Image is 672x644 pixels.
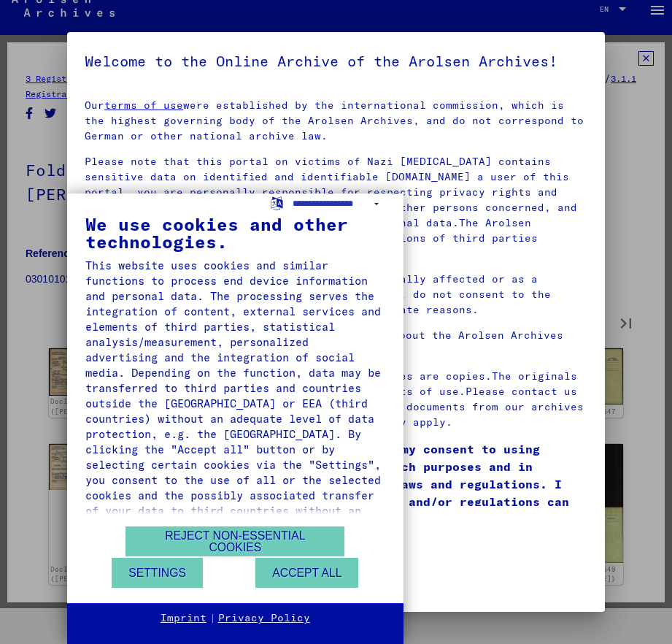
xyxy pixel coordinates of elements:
[125,526,344,556] button: Reject non-essential cookies
[112,558,203,588] button: Settings
[255,558,358,588] button: Accept all
[85,258,385,534] div: This website uses cookies and similar functions to process end device information and personal da...
[218,611,310,626] a: Privacy Policy
[85,215,385,250] div: We use cookies and other technologies.
[161,611,206,626] a: Imprint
